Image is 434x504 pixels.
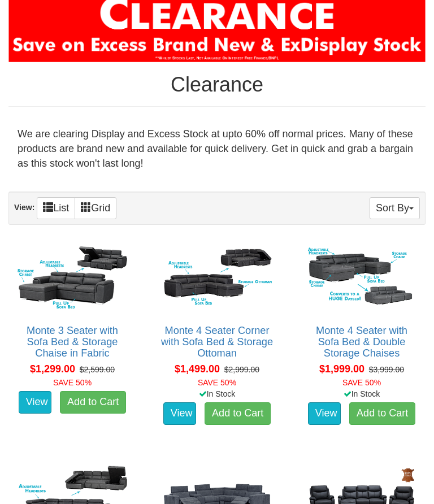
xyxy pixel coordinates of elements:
h1: Clearance [8,73,426,96]
div: We are clearing Display and Excess Stock at upto 60% off normal prices. Many of these products ar... [8,118,426,180]
font: SAVE 50% [342,378,381,387]
a: View [308,402,341,425]
button: Sort By [370,197,420,219]
del: $2,599.00 [80,365,115,374]
span: $1,299.00 [30,363,75,375]
a: Grid [75,197,116,219]
strong: View: [14,203,34,212]
div: In Stock [296,388,428,399]
a: Add to Cart [205,402,271,425]
a: Monte 3 Seater with Sofa Bed & Storage Chaise in Fabric [27,325,118,359]
a: Add to Cart [60,391,126,414]
a: Monte 4 Seater with Sofa Bed & Double Storage Chaises [316,325,407,359]
span: $1,999.00 [319,363,364,375]
del: $3,999.00 [369,365,404,374]
del: $2,999.00 [224,365,259,374]
a: View [19,391,51,414]
img: Monte 3 Seater with Sofa Bed & Storage Chaise in Fabric [15,242,130,314]
a: List [37,197,75,219]
a: Add to Cart [349,402,415,425]
img: Monte 4 Seater Corner with Sofa Bed & Storage Ottoman [159,242,275,314]
a: Monte 4 Seater Corner with Sofa Bed & Storage Ottoman [161,325,273,359]
div: In Stock [151,388,283,399]
span: $1,499.00 [175,363,220,375]
img: Monte 4 Seater with Sofa Bed & Double Storage Chaises [304,242,419,314]
font: SAVE 50% [198,378,236,387]
font: SAVE 50% [53,378,92,387]
a: View [163,402,196,425]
